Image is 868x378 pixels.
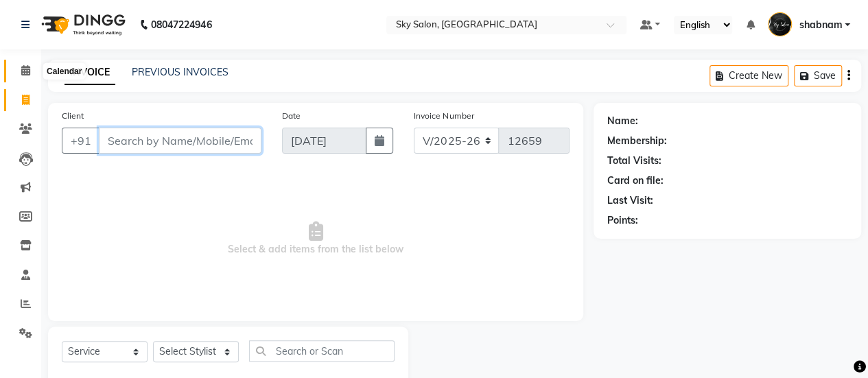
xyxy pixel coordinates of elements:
[62,128,100,154] button: +91
[249,340,395,362] input: Search or Scan
[43,63,85,80] div: Calendar
[607,174,664,188] div: Card on file:
[35,5,129,44] img: logo
[768,12,792,36] img: shabnam
[62,170,570,307] span: Select & add items from the list below
[62,110,84,122] label: Client
[799,18,842,32] span: shabnam
[709,65,788,86] button: Create New
[414,110,473,122] label: Invoice Number
[607,114,638,128] div: Name:
[607,134,667,148] div: Membership:
[132,66,228,78] a: PREVIOUS INVOICES
[151,5,211,44] b: 08047224946
[607,193,653,208] div: Last Visit:
[282,110,301,122] label: Date
[99,128,261,154] input: Search by Name/Mobile/Email/Code
[607,213,638,228] div: Points:
[607,154,661,168] div: Total Visits:
[794,65,842,86] button: Save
